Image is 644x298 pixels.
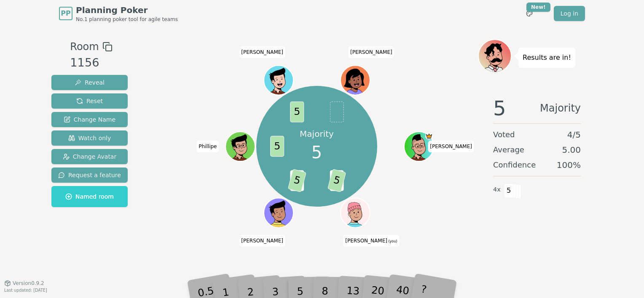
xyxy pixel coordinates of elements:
span: Planning Poker [76,4,178,16]
span: Last updated: [DATE] [4,288,47,293]
span: Click to change your name [428,141,474,152]
button: Reset [51,93,128,109]
span: Average [493,144,524,156]
span: 5 [327,169,346,192]
span: 4 x [493,185,501,194]
span: Reset [76,97,103,105]
button: Watch only [51,130,128,146]
span: Named room [65,192,114,201]
a: Log in [554,6,585,21]
span: Version 0.9.2 [13,280,44,287]
span: 5 [493,98,506,118]
span: 5 [270,136,284,157]
span: Majority [540,98,581,118]
span: 5 [287,169,306,192]
button: Version0.9.2 [4,280,44,287]
p: Results are in! [523,52,571,64]
span: Change Name [64,115,115,124]
button: Reveal [51,75,128,90]
span: (you) [387,239,397,243]
span: Click to change your name [239,46,285,58]
span: 5 [504,184,514,198]
button: Named room [51,186,128,207]
div: New! [526,3,550,12]
span: Click to change your name [239,235,285,247]
button: Click to change your avatar [341,199,369,226]
span: Click to change your name [348,46,394,58]
span: Voted [493,129,515,141]
span: 100 % [557,159,581,171]
p: Majority [300,128,334,140]
span: 4 / 5 [567,129,581,141]
span: Toce is the host [425,133,433,140]
span: Reveal [75,78,105,87]
span: Change Avatar [63,152,117,161]
span: 5 [311,140,322,165]
span: 5 [290,101,304,122]
button: Change Name [51,112,128,127]
span: 5.00 [562,144,581,156]
a: PPPlanning PokerNo.1 planning poker tool for agile teams [59,4,178,23]
span: Room [70,39,99,54]
div: 1156 [70,54,112,72]
span: Request a feature [58,171,121,179]
button: Change Avatar [51,149,128,164]
button: New! [522,6,537,21]
span: Click to change your name [196,141,219,152]
span: No.1 planning poker tool for agile teams [76,16,178,23]
span: Click to change your name [343,235,399,247]
span: Confidence [493,159,536,171]
span: Watch only [68,134,111,142]
span: PP [61,8,70,19]
button: Request a feature [51,168,128,183]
